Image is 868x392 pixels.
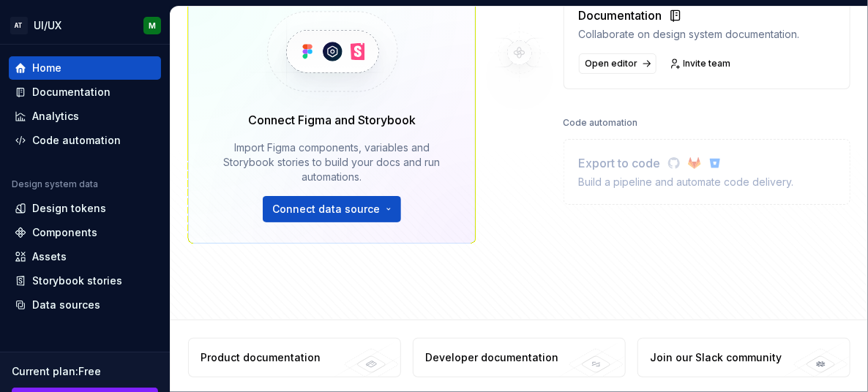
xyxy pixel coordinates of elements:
[9,293,161,317] a: Data sources
[650,350,782,365] div: Join our Slack community
[684,58,731,69] span: Invite team
[201,350,321,365] div: Product documentation
[637,338,850,377] a: Join our Slack community
[248,111,416,129] div: Connect Figma and Storybook
[579,7,800,24] div: Documentation
[579,154,794,172] div: Export to code
[34,18,61,33] div: UI/UX
[9,56,161,80] a: Home
[9,105,161,128] a: Analytics
[32,61,61,75] div: Home
[665,53,738,74] a: Invite team
[32,201,106,216] div: Design tokens
[32,133,121,148] div: Code automation
[188,338,401,377] a: Product documentation
[32,85,111,99] div: Documentation
[263,196,401,222] button: Connect data source
[32,225,97,240] div: Components
[3,10,167,41] button: ATUI/UXM
[32,249,67,264] div: Assets
[9,197,161,220] a: Design tokens
[413,338,626,377] a: Developer documentation
[579,175,794,189] div: Build a pipeline and automate code delivery.
[9,221,161,244] a: Components
[209,140,454,184] div: Import Figma components, variables and Storybook stories to build your docs and run automations.
[32,109,79,124] div: Analytics
[9,80,161,104] a: Documentation
[585,58,638,69] span: Open editor
[579,53,656,74] a: Open editor
[12,178,98,190] div: Design system data
[32,274,122,288] div: Storybook stories
[579,27,800,42] div: Collaborate on design system documentation.
[32,298,100,312] div: Data sources
[272,202,380,216] span: Connect data source
[425,350,558,365] div: Developer documentation
[10,17,28,34] div: AT
[12,364,158,379] div: Current plan : Free
[149,20,156,31] div: M
[9,245,161,268] a: Assets
[564,113,638,133] div: Code automation
[9,269,161,293] a: Storybook stories
[9,129,161,152] a: Code automation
